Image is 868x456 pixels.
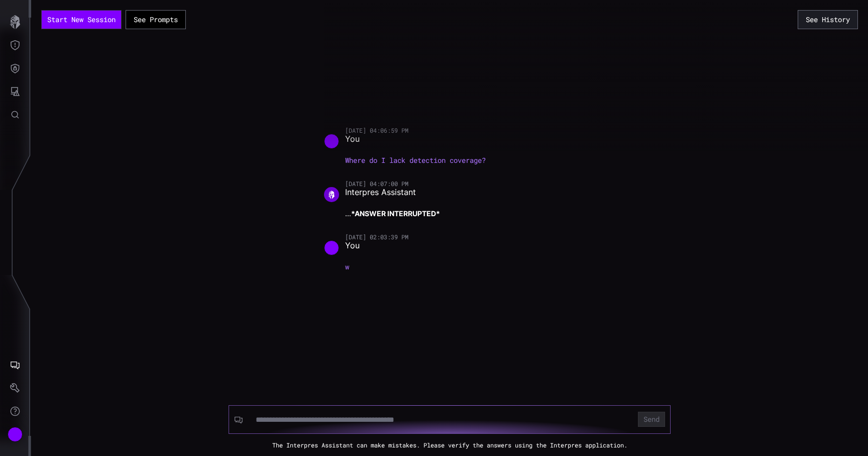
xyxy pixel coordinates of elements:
[41,10,122,29] a: Start New Session
[345,187,416,202] span: Interpres Assistant
[345,209,565,218] p: ...
[351,209,440,218] strong: *ANSWER INTERRUPTED*
[345,240,360,255] span: You
[345,233,408,241] time: [DATE] 02:03:39 PM
[42,11,121,29] button: Start New Session
[345,262,565,271] p: w
[638,412,665,427] button: Send
[798,10,858,29] button: See History
[345,179,408,188] time: [DATE] 04:07:00 PM
[126,10,186,29] button: See Prompts
[229,441,671,448] div: The Interpres Assistant can make mistakes. Please verify the answers using the Interpres applicat...
[345,156,565,165] p: Where do I lack detection coverage?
